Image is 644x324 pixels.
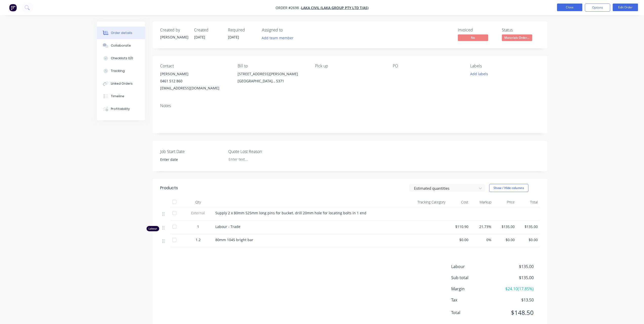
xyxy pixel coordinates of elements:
[238,64,307,68] div: Bill to
[160,78,230,85] div: 0461 512 860
[111,69,125,73] div: Tracking
[458,34,488,41] span: No
[613,4,638,11] button: Edit Order
[496,286,533,292] span: $24.10 ( 17.85 %)
[97,103,145,115] button: Profitability
[262,28,313,32] div: Assigned to
[259,34,296,41] button: Add team member
[238,70,307,78] div: [STREET_ADDRESS][PERSON_NAME]
[97,77,145,90] button: Linked Orders
[449,224,468,229] span: $110.90
[262,34,296,41] button: Add team member
[111,107,130,111] div: Profitability
[502,34,532,41] span: Materials Order...
[502,28,540,32] div: Status
[276,5,301,10] span: Order #2698 -
[496,275,533,281] span: $135.00
[160,64,230,68] div: Contact
[449,237,468,242] span: $0.00
[496,263,533,270] span: $135.00
[160,148,223,155] label: Job Start Date
[215,224,240,229] span: Labour - Trade
[9,4,17,11] img: Factory
[557,4,582,11] button: Close
[160,185,178,191] div: Products
[472,224,491,229] span: 21.73%
[470,64,539,68] div: Labels
[518,224,537,229] span: $135.00
[111,56,133,61] div: Checklists 0/0
[496,308,533,317] span: $148.50
[458,28,496,32] div: Invoiced
[160,34,188,40] div: [PERSON_NAME]
[215,237,253,242] span: 80mm 1045 bright bar
[111,81,133,86] div: Linked Orders
[111,94,124,99] div: Timeline
[97,90,145,103] button: Timeline
[228,35,239,40] span: [DATE]
[451,263,496,270] span: Labour
[495,224,514,229] span: $135.00
[516,197,539,207] div: Total
[467,70,491,77] button: Add labels
[447,197,470,207] div: Cost
[97,27,145,39] button: Order details
[183,197,213,207] div: Qty
[495,237,514,242] span: $0.00
[97,65,145,77] button: Tracking
[111,43,131,48] div: Collaborate
[518,237,537,242] span: $0.00
[238,78,307,85] div: [GEOGRAPHIC_DATA], , 5371
[197,224,199,229] span: 1
[194,35,205,40] span: [DATE]
[215,211,366,215] span: Supply 2 x 80mm 525mm long pins for bucket. drill 20mm hole for locating bolts in 1 end
[451,286,496,292] span: Margin
[489,184,528,192] button: Show / Hide columns
[111,31,132,35] div: Order details
[160,70,230,92] div: [PERSON_NAME]0461 512 860[EMAIL_ADDRESS][DOMAIN_NAME]
[160,103,540,108] div: Notes
[315,64,384,68] div: Pick up
[97,52,145,65] button: Checklists 0/0
[157,156,220,163] input: Enter date
[147,226,159,231] div: Labour
[160,70,230,78] div: [PERSON_NAME]
[451,310,496,316] span: Total
[228,28,256,32] div: Required
[301,5,368,10] a: Laka Civil (Laka Group Pty Ltd T/as)
[97,39,145,52] button: Collaborate
[393,64,462,68] div: PO
[194,28,222,32] div: Created
[470,197,493,207] div: Markup
[390,197,447,207] div: Tracking Category
[451,297,496,303] span: Tax
[451,275,496,281] span: Sub total
[160,85,230,92] div: [EMAIL_ADDRESS][DOMAIN_NAME]
[196,237,201,242] span: 1.2
[496,297,533,303] span: $13.50
[228,148,292,155] label: Quote Lost Reason
[493,197,516,207] div: Price
[585,4,610,12] button: Options
[160,28,188,32] div: Created by
[185,210,211,216] span: External
[472,237,491,242] span: 0%
[502,34,532,42] button: Materials Order...
[238,70,307,87] div: [STREET_ADDRESS][PERSON_NAME][GEOGRAPHIC_DATA], , 5371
